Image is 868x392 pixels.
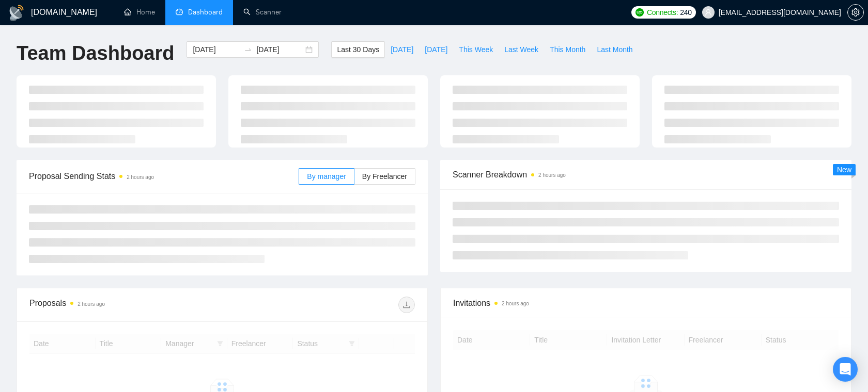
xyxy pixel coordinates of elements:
span: Last Month [597,44,632,55]
button: Last 30 Days [331,41,385,58]
span: 240 [680,7,691,18]
a: searchScanner [243,8,282,17]
span: swap-right [244,45,252,54]
span: Connects: [647,7,678,18]
div: Open Intercom Messenger [833,357,858,382]
span: This Month [550,44,585,55]
span: By manager [307,172,346,181]
span: New [837,166,851,174]
span: user [705,9,712,16]
time: 2 hours ago [502,301,529,306]
button: This Month [544,41,591,58]
button: Last Month [591,41,638,58]
button: [DATE] [419,41,453,58]
h1: Team Dashboard [17,41,174,66]
button: [DATE] [385,41,419,58]
button: This Week [453,41,499,58]
span: to [244,45,252,54]
span: Last Week [504,44,538,55]
span: Proposal Sending Stats [29,170,299,183]
span: dashboard [176,8,183,15]
input: End date [256,44,303,55]
button: setting [847,4,864,21]
img: upwork-logo.png [636,8,644,17]
button: Last Week [499,41,544,58]
span: [DATE] [425,44,447,55]
time: 2 hours ago [538,172,566,178]
time: 2 hours ago [78,301,105,307]
time: 2 hours ago [127,174,154,180]
span: Last 30 Days [337,44,379,55]
a: setting [847,8,864,17]
span: By Freelancer [362,172,407,181]
img: logo [8,5,25,21]
input: Start date [193,44,240,55]
span: Dashboard [188,8,223,17]
a: homeHome [124,8,155,17]
span: Invitations [453,297,839,309]
span: [DATE] [391,44,413,55]
span: Scanner Breakdown [453,168,839,181]
span: setting [848,8,863,17]
span: This Week [459,44,493,55]
div: Proposals [29,297,222,313]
